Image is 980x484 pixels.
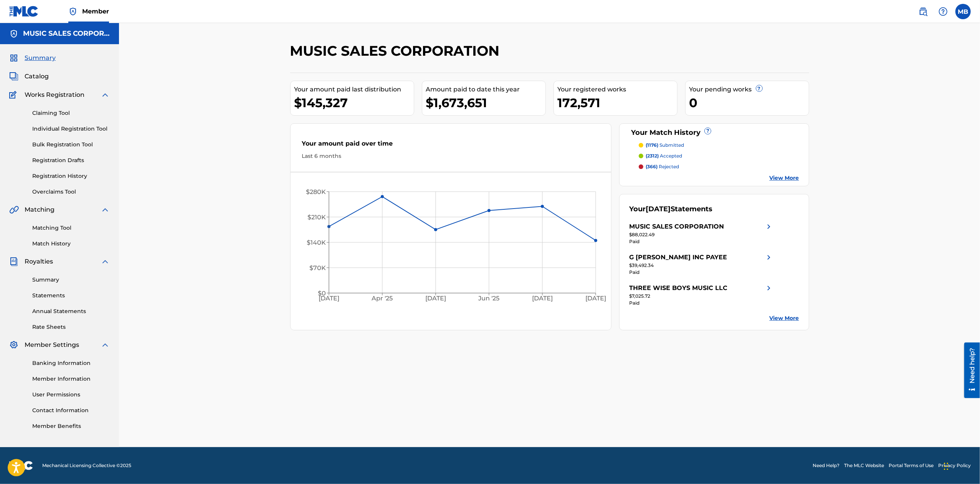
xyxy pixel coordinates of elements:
img: Royalties [9,257,18,266]
div: THREE WISE BOYS MUSIC LLC [629,283,727,293]
div: Paid [629,238,773,245]
a: Claiming Tool [32,109,110,117]
a: Member Information [32,375,110,383]
tspan: [DATE] [319,295,339,302]
a: User Permissions [32,391,110,399]
div: $1,673,651 [426,94,545,111]
a: Contact Information [32,406,110,414]
span: Works Registration [25,90,84,99]
tspan: Jun '25 [478,295,499,302]
tspan: $0 [318,290,326,297]
span: Member [82,7,109,16]
a: Privacy Policy [938,462,971,469]
a: G [PERSON_NAME] INC PAYEEright chevron icon$39,492.34Paid [629,253,773,276]
div: Your amount paid over time [302,139,600,152]
span: Mechanical Licensing Collective © 2025 [42,462,131,469]
div: $88,022.49 [629,231,773,238]
a: Annual Statements [32,307,110,315]
a: Individual Registration Tool [32,125,110,133]
div: $7,025.72 [629,293,773,300]
img: right chevron icon [764,222,773,231]
div: Drag [944,455,949,478]
a: Statements [32,292,110,300]
a: CatalogCatalog [9,72,49,81]
div: Your amount paid last distribution [294,85,414,94]
iframe: Resource Center [959,343,980,398]
div: 172,571 [558,94,677,111]
a: Rate Sheets [32,323,110,331]
img: logo [9,461,33,470]
img: Accounts [9,29,18,38]
span: Royalties [25,257,53,266]
img: Member Settings [9,340,18,350]
a: Bulk Registration Tool [32,141,110,149]
img: Catalog [9,72,18,81]
div: 0 [689,94,809,111]
a: SummarySummary [9,53,56,63]
p: accepted [646,152,682,159]
a: (1176) submitted [639,142,799,149]
tspan: [DATE] [425,295,446,302]
div: $39,492.34 [629,262,773,269]
a: Match History [32,240,110,248]
tspan: $280K [306,188,326,196]
a: Need Help? [813,462,840,469]
a: (2312) accepted [639,152,799,159]
div: Need help? [8,5,19,41]
a: The MLC Website [844,462,884,469]
tspan: $140K [307,239,326,246]
a: Registration Drafts [32,156,110,164]
div: Your Match History [629,128,799,138]
div: G [PERSON_NAME] INC PAYEE [629,253,727,262]
a: Member Benefits [32,422,110,430]
a: Matching Tool [32,224,110,232]
a: MUSIC SALES CORPORATIONright chevron icon$88,022.49Paid [629,222,773,245]
a: Public Search [916,4,931,19]
img: right chevron icon [764,283,773,293]
span: [DATE] [646,205,671,213]
div: Last 6 months [302,152,600,160]
div: $145,327 [294,94,414,111]
h2: MUSIC SALES CORPORATION [290,42,504,60]
div: Help [935,4,951,19]
a: View More [770,314,799,322]
div: User Menu [955,4,971,19]
img: Matching [9,205,19,214]
tspan: [DATE] [532,295,553,302]
div: Paid [629,300,773,307]
a: Banking Information [32,359,110,367]
img: help [939,7,948,16]
tspan: [DATE] [585,295,606,302]
a: THREE WISE BOYS MUSIC LLCright chevron icon$7,025.72Paid [629,283,773,307]
p: rejected [646,163,679,170]
img: MLC Logo [9,6,39,17]
span: Catalog [25,72,49,81]
a: Overclaims Tool [32,188,110,196]
a: Portal Terms of Use [889,462,934,469]
div: Paid [629,269,773,276]
span: (366) [646,164,658,169]
img: expand [101,205,110,214]
span: (1176) [646,142,658,148]
tspan: Apr '25 [371,295,393,302]
img: expand [101,340,110,350]
div: Your pending works [689,85,809,94]
a: Registration History [32,172,110,180]
span: Summary [25,53,56,63]
img: Works Registration [9,90,19,99]
div: MUSIC SALES CORPORATION [629,222,724,231]
img: expand [101,257,110,266]
iframe: Chat Widget [942,447,980,484]
a: (366) rejected [639,163,799,170]
img: right chevron icon [764,253,773,262]
img: Top Rightsholder [68,7,78,16]
span: Matching [25,205,55,214]
h5: MUSIC SALES CORPORATION [23,29,110,38]
div: Your Statements [629,204,712,214]
span: (2312) [646,153,659,159]
a: View More [770,174,799,182]
div: Your registered works [558,85,677,94]
img: Summary [9,53,18,63]
span: ? [756,85,762,91]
